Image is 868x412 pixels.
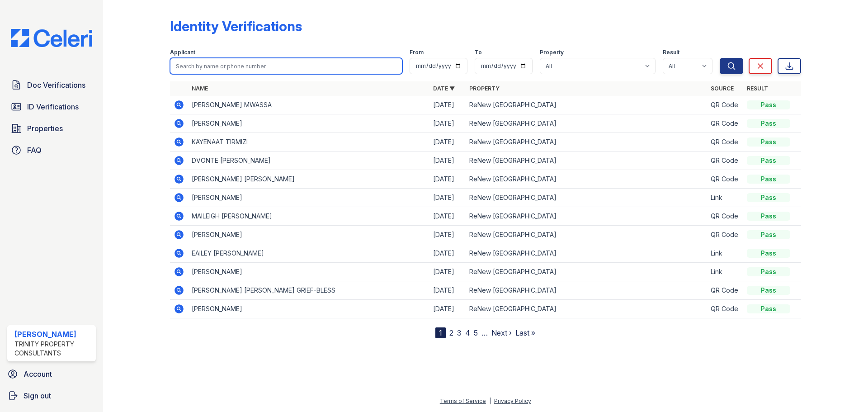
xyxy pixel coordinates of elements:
td: [PERSON_NAME] [188,189,429,207]
div: Pass [747,193,790,202]
a: Source [711,85,734,92]
td: EAILEY [PERSON_NAME] [188,244,429,263]
label: From [410,49,424,56]
td: [DATE] [429,152,466,170]
a: Property [469,85,500,92]
div: Pass [747,304,790,313]
a: Privacy Policy [494,398,531,404]
td: ReNew [GEOGRAPHIC_DATA] [466,152,707,170]
img: CE_Logo_Blue-a8612792a0a2168367f1c8372b55b34899dd931a85d93a1a3d3e32e68fde9ad4.png [4,29,99,47]
td: [DATE] [429,114,466,133]
a: 3 [457,328,462,337]
div: Pass [747,286,790,295]
td: ReNew [GEOGRAPHIC_DATA] [466,170,707,189]
span: FAQ [27,145,42,156]
td: ReNew [GEOGRAPHIC_DATA] [466,114,707,133]
span: Properties [27,123,63,134]
label: To [475,49,482,56]
td: QR Code [707,207,743,226]
td: KAYENAAT TIRMIZI [188,133,429,152]
td: [PERSON_NAME] [PERSON_NAME] [188,170,429,189]
input: Search by name or phone number [170,58,402,74]
td: QR Code [707,114,743,133]
td: QR Code [707,96,743,114]
td: [PERSON_NAME] [188,300,429,318]
td: [DATE] [429,244,466,263]
td: Link [707,189,743,207]
a: 5 [474,328,478,337]
td: ReNew [GEOGRAPHIC_DATA] [466,263,707,281]
td: QR Code [707,152,743,170]
a: Next › [491,328,512,337]
a: Doc Verifications [7,76,96,94]
td: ReNew [GEOGRAPHIC_DATA] [466,96,707,114]
td: [PERSON_NAME] [188,263,429,281]
td: QR Code [707,170,743,189]
td: [DATE] [429,170,466,189]
span: ID Verifications [27,101,79,112]
td: [PERSON_NAME] [188,226,429,244]
td: ReNew [GEOGRAPHIC_DATA] [466,189,707,207]
label: Applicant [170,49,195,56]
td: ReNew [GEOGRAPHIC_DATA] [466,300,707,318]
div: Pass [747,137,790,147]
td: [DATE] [429,133,466,152]
div: | [489,398,491,404]
div: Pass [747,119,790,128]
div: Pass [747,212,790,221]
td: QR Code [707,133,743,152]
td: ReNew [GEOGRAPHIC_DATA] [466,226,707,244]
div: [PERSON_NAME] [14,329,92,340]
div: Pass [747,267,790,276]
div: Pass [747,156,790,165]
span: Doc Verifications [27,80,85,90]
td: [DATE] [429,281,466,300]
td: [DATE] [429,207,466,226]
td: [PERSON_NAME] MWASSA [188,96,429,114]
a: 4 [465,328,470,337]
td: [DATE] [429,96,466,114]
div: Pass [747,100,790,109]
td: ReNew [GEOGRAPHIC_DATA] [466,133,707,152]
a: Name [192,85,208,92]
label: Result [663,49,679,56]
a: Properties [7,119,96,137]
a: Last » [515,328,535,337]
td: [PERSON_NAME] [188,114,429,133]
div: Pass [747,175,790,184]
td: Link [707,244,743,263]
td: [PERSON_NAME] [PERSON_NAME] GRIEF-BLESS [188,281,429,300]
div: Identity Verifications [170,18,302,34]
a: 2 [449,328,453,337]
a: Account [4,365,99,383]
td: [DATE] [429,300,466,318]
div: Pass [747,249,790,258]
a: Sign out [4,387,99,405]
span: Sign out [24,390,51,401]
td: ReNew [GEOGRAPHIC_DATA] [466,244,707,263]
td: DVONTE [PERSON_NAME] [188,152,429,170]
td: ReNew [GEOGRAPHIC_DATA] [466,207,707,226]
td: [DATE] [429,189,466,207]
div: 1 [435,327,446,338]
span: … [481,327,488,338]
td: MAILEIGH [PERSON_NAME] [188,207,429,226]
span: Account [24,369,52,379]
td: QR Code [707,281,743,300]
td: ReNew [GEOGRAPHIC_DATA] [466,281,707,300]
td: QR Code [707,226,743,244]
a: Date ▼ [433,85,455,92]
td: QR Code [707,300,743,318]
label: Property [540,49,564,56]
a: FAQ [7,141,96,159]
td: [DATE] [429,263,466,281]
div: Pass [747,230,790,239]
td: [DATE] [429,226,466,244]
a: Terms of Service [440,398,486,404]
a: Result [747,85,768,92]
td: Link [707,263,743,281]
a: ID Verifications [7,98,96,116]
div: Trinity Property Consultants [14,340,92,358]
